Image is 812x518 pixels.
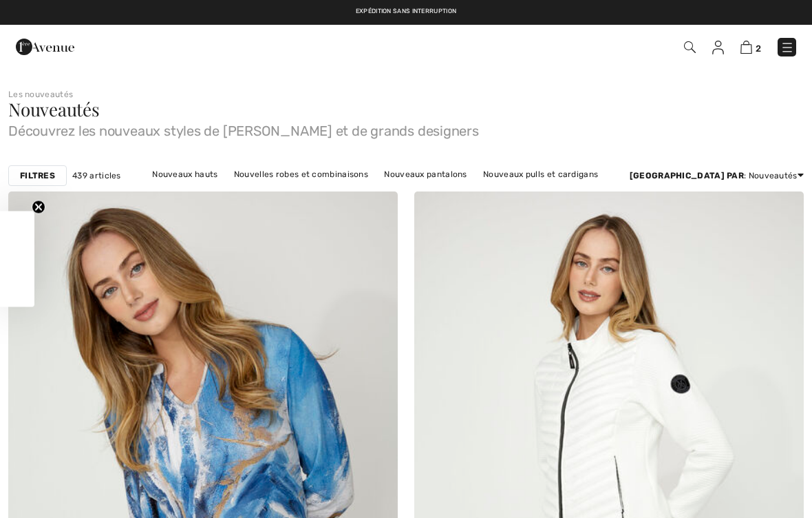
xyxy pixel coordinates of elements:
[197,183,323,201] a: Nouvelles vestes et blazers
[756,43,761,54] span: 2
[8,118,804,138] span: Découvrez les nouveaux styles de [PERSON_NAME] et de grands designers
[32,200,45,214] button: Close teaser
[72,169,121,182] span: 439 articles
[630,169,804,182] div: : Nouveautés
[630,171,744,180] strong: [GEOGRAPHIC_DATA] par
[377,165,473,183] a: Nouveaux pantalons
[227,165,375,183] a: Nouvelles robes et combinaisons
[740,39,761,55] a: 2
[405,183,553,201] a: Nouveaux vêtements d'extérieur
[684,41,696,53] img: Recherche
[8,90,73,99] a: Les nouveautés
[325,183,403,201] a: Nouvelles jupes
[20,169,55,182] strong: Filtres
[780,41,794,54] img: Menu
[16,33,74,61] img: 1ère Avenue
[740,41,752,54] img: Panier d'achat
[145,165,224,183] a: Nouveaux hauts
[16,39,74,52] a: 1ère Avenue
[8,97,100,121] span: Nouveautés
[476,165,605,183] a: Nouveaux pulls et cardigans
[712,41,724,54] img: Mes infos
